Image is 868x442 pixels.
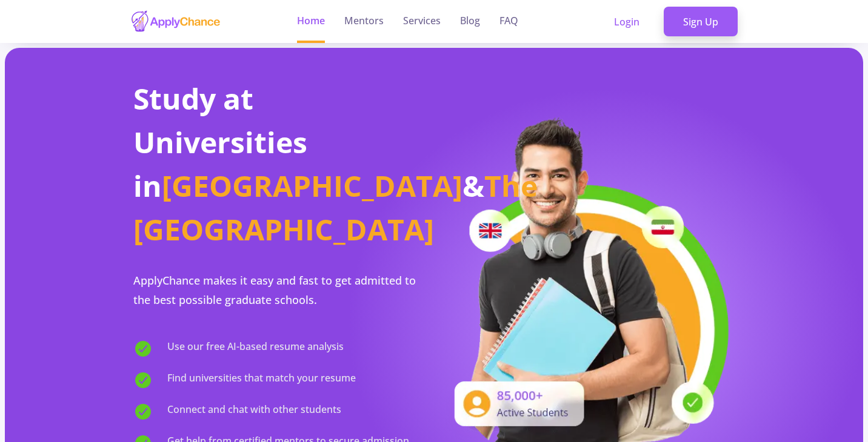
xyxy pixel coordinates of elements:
[595,7,659,37] a: Login
[664,7,738,37] a: Sign Up
[167,402,341,421] span: Connect and chat with other students
[462,166,484,205] span: &
[133,273,416,307] span: ApplyChance makes it easy and fast to get admitted to the best possible graduate schools.
[167,339,344,358] span: Use our free AI-based resume analysis
[162,166,462,205] span: [GEOGRAPHIC_DATA]
[133,79,307,205] span: Study at Universities in
[167,371,356,390] span: Find universities that match your resume
[130,10,221,33] img: applychance logo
